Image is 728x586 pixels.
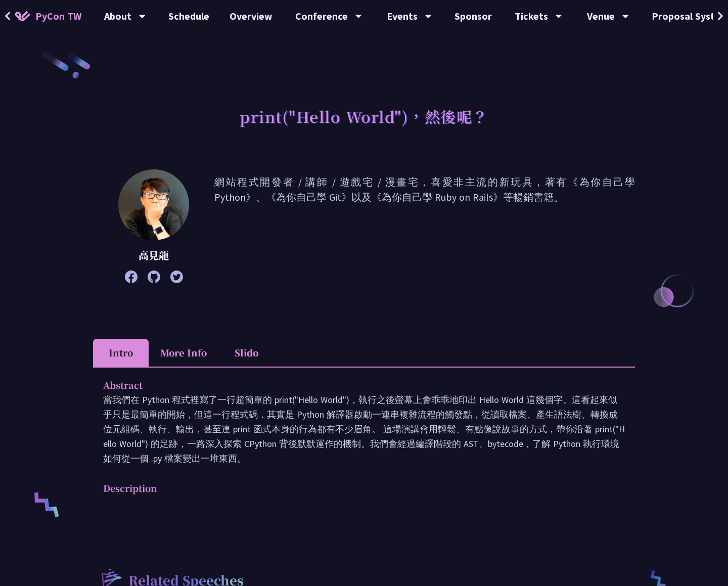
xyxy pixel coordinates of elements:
[214,174,635,278] p: 網站程式開發者 / 講師 / 遊戲宅 / 漫畫宅，喜愛非主流的新玩具，著有《為你自己學 Python》、《為你自己學 Git》以及《為你自己學 Ruby on Rails》等暢銷書籍。
[15,11,30,21] img: Home icon of PyCon TW 2025
[5,4,92,29] a: PyCon TW
[240,101,488,131] h1: print("Hello World")，然後呢？
[103,378,605,392] p: Abstract
[118,248,189,263] p: 高見龍
[35,9,81,24] span: PyCon TW
[118,169,189,240] img: 高見龍
[93,339,149,367] li: Intro
[218,339,274,367] li: Slido
[149,339,218,367] li: More Info
[103,392,625,466] p: 當我們在 Python 程式裡寫了一行超簡單的 print("Hello World")，執行之後螢幕上會乖乖地印出 Hello World 這幾個字。這看起來似乎只是最簡單的開始，但這一行程式...
[103,481,605,495] p: Description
